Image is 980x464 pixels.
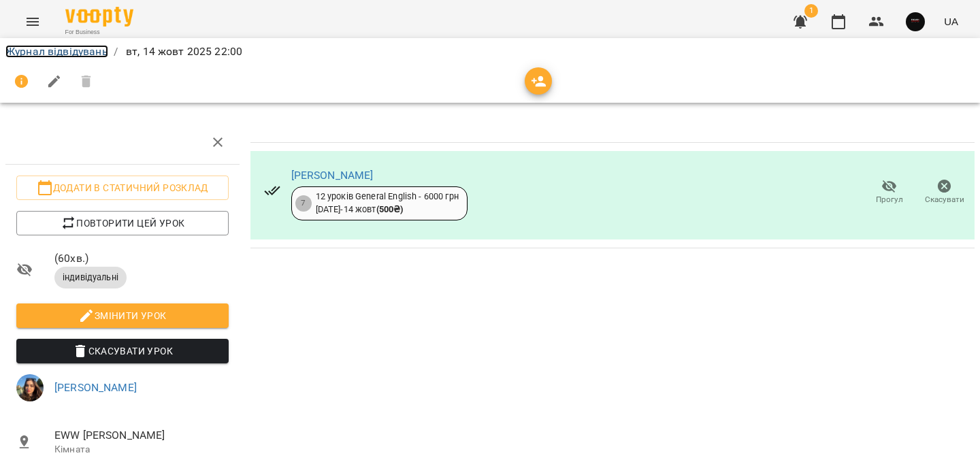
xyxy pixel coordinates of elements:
a: [PERSON_NAME] [54,381,137,394]
img: Voopty Logo [65,7,133,27]
span: Повторити цей урок [27,215,218,231]
a: [PERSON_NAME] [291,169,374,182]
img: 5eed76f7bd5af536b626cea829a37ad3.jpg [906,12,925,31]
button: Скасувати Урок [16,339,229,363]
div: 12 уроків General English - 6000 грн [DATE] - 14 жовт [316,190,459,216]
button: Скасувати [917,173,972,212]
span: ( 60 хв. ) [54,250,229,267]
b: ( 500 ₴ ) [376,204,404,214]
span: For Business [65,28,133,37]
button: Повторити цей урок [16,211,229,235]
button: Додати в статичний розклад [16,176,229,200]
p: вт, 14 жовт 2025 22:00 [123,44,242,60]
button: Прогул [862,173,917,212]
nav: breadcrumb [5,44,975,60]
span: UA [944,14,958,29]
button: Змінити урок [16,303,229,328]
img: 11d839d777b43516e4e2c1a6df0945d0.jpeg [16,374,44,401]
span: Прогул [876,194,903,205]
a: Журнал відвідувань [5,45,108,58]
p: Кімната [54,443,229,457]
button: UA [938,9,964,34]
span: EWW [PERSON_NAME] [54,427,229,444]
span: Скасувати Урок [27,343,218,359]
div: 7 [295,195,312,212]
span: Скасувати [925,194,964,205]
span: Додати в статичний розклад [27,180,218,196]
span: Змінити урок [27,308,218,324]
span: 1 [804,4,818,18]
button: Menu [16,5,49,38]
li: / [114,44,118,60]
span: індивідуальні [54,271,127,284]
